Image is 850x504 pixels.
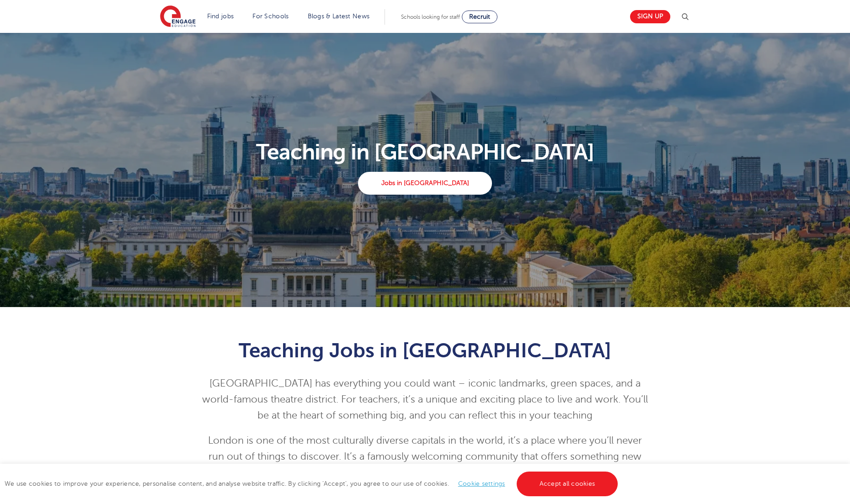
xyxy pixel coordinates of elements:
[458,480,505,487] a: Cookie settings
[160,5,196,28] img: Engage Education
[5,480,620,487] span: We use cookies to improve your experience, personalise content, and analyse website traffic. By c...
[462,11,497,23] a: Recruit
[358,172,492,195] a: Jobs in [GEOGRAPHIC_DATA]
[469,13,490,20] span: Recruit
[239,339,611,362] span: Teaching Jobs in [GEOGRAPHIC_DATA]
[155,141,695,163] p: Teaching in [GEOGRAPHIC_DATA]
[207,13,234,20] a: Find jobs
[252,13,289,20] a: For Schools
[202,378,648,421] span: [GEOGRAPHIC_DATA] has everything you could want – iconic landmarks, green spaces, and a world-fam...
[517,472,618,496] a: Accept all cookies
[308,13,370,20] a: Blogs & Latest News
[630,10,670,23] a: Sign up
[401,14,460,20] span: Schools looking for staff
